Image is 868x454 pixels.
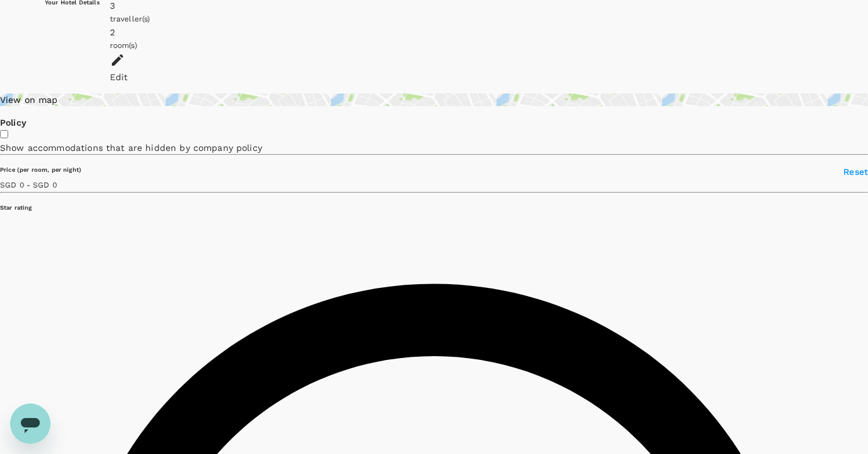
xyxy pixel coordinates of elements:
span: room(s) [110,41,137,50]
iframe: Button to launch messaging window [10,403,51,444]
span: Reset [843,167,868,177]
div: 2 [110,26,823,39]
span: traveller(s) [110,15,150,23]
div: Edit [110,71,823,83]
